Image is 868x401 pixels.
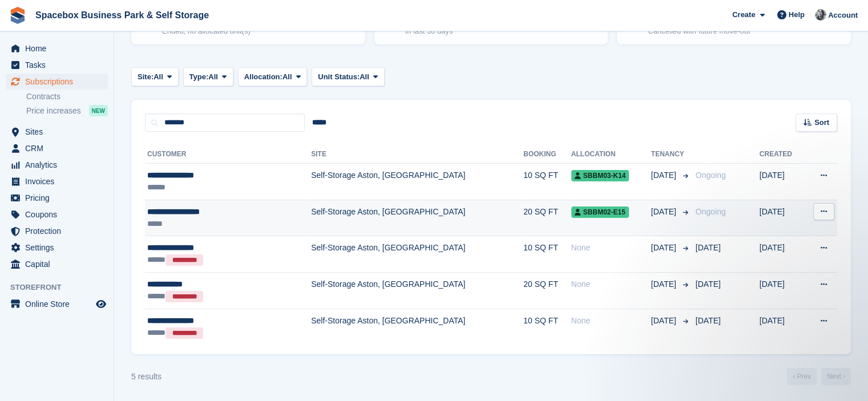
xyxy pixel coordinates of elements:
[311,164,523,200] td: Self-Storage Aston, [GEOGRAPHIC_DATA]
[31,6,213,25] a: Spacebox Business Park & Self Storage
[523,273,571,309] td: 20 SQ FT
[696,207,726,216] span: Ongoing
[6,296,108,312] a: menu
[162,26,251,37] p: Ended, no allocated unit(s)
[6,40,108,56] a: menu
[131,371,162,383] div: 5 results
[571,242,651,254] div: None
[814,117,829,128] span: Sort
[25,256,94,272] span: Capital
[94,297,108,311] a: Preview store
[651,242,679,254] span: [DATE]
[154,71,163,83] span: All
[360,71,369,83] span: All
[244,71,282,83] span: Allocation:
[760,309,805,345] td: [DATE]
[696,316,721,325] span: [DATE]
[131,67,179,86] button: Site: All
[25,296,94,312] span: Online Store
[523,145,571,164] th: Booking
[25,124,94,140] span: Sites
[9,7,26,24] img: stora-icon-8386f47178a22dfd0bd8f6a31ec36ba5ce8667c1dd55bd0f319d3a0aa187defe.svg
[189,71,209,83] span: Type:
[815,9,826,21] img: SUDIPTA VIRMANI
[6,206,108,222] a: menu
[89,105,108,116] div: NEW
[25,40,94,56] span: Home
[648,26,750,37] p: Cancelled with future move-out
[6,256,108,272] a: menu
[145,145,311,164] th: Customer
[25,74,94,90] span: Subscriptions
[6,173,108,189] a: menu
[732,9,755,21] span: Create
[311,145,523,164] th: Site
[311,309,523,345] td: Self-Storage Aston, [GEOGRAPHIC_DATA]
[696,280,721,289] span: [DATE]
[6,140,108,156] a: menu
[10,282,114,293] span: Storefront
[183,67,233,86] button: Type: All
[523,236,571,273] td: 10 SQ FT
[312,67,384,86] button: Unit Status: All
[760,145,805,164] th: Created
[571,145,651,164] th: Allocation
[760,273,805,309] td: [DATE]
[760,200,805,236] td: [DATE]
[25,57,94,73] span: Tasks
[696,243,721,252] span: [DATE]
[318,71,360,83] span: Unit Status:
[785,368,853,385] nav: Page
[26,104,108,117] a: Price increases NEW
[571,315,651,327] div: None
[651,169,679,181] span: [DATE]
[651,278,679,290] span: [DATE]
[26,106,81,116] span: Price increases
[651,145,691,164] th: Tenancy
[651,206,679,218] span: [DATE]
[6,57,108,73] a: menu
[26,91,108,102] a: Contracts
[311,236,523,273] td: Self-Storage Aston, [GEOGRAPHIC_DATA]
[138,71,154,83] span: Site:
[25,190,94,206] span: Pricing
[238,67,308,86] button: Allocation: All
[25,173,94,189] span: Invoices
[787,368,817,385] a: Previous
[6,240,108,256] a: menu
[25,206,94,222] span: Coupons
[6,223,108,239] a: menu
[571,206,629,218] span: SBBM02-E15
[696,171,726,180] span: Ongoing
[523,164,571,200] td: 10 SQ FT
[651,315,679,327] span: [DATE]
[571,170,629,181] span: SBBM03-K14
[523,309,571,345] td: 10 SQ FT
[25,157,94,173] span: Analytics
[282,71,292,83] span: All
[208,71,218,83] span: All
[6,157,108,173] a: menu
[828,10,858,21] span: Account
[760,236,805,273] td: [DATE]
[25,140,94,156] span: CRM
[571,278,651,290] div: None
[405,26,479,37] p: In last 30 days
[789,9,805,21] span: Help
[311,273,523,309] td: Self-Storage Aston, [GEOGRAPHIC_DATA]
[6,124,108,140] a: menu
[311,200,523,236] td: Self-Storage Aston, [GEOGRAPHIC_DATA]
[821,368,851,385] a: Next
[6,190,108,206] a: menu
[25,240,94,256] span: Settings
[25,223,94,239] span: Protection
[760,164,805,200] td: [DATE]
[523,200,571,236] td: 20 SQ FT
[6,74,108,90] a: menu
